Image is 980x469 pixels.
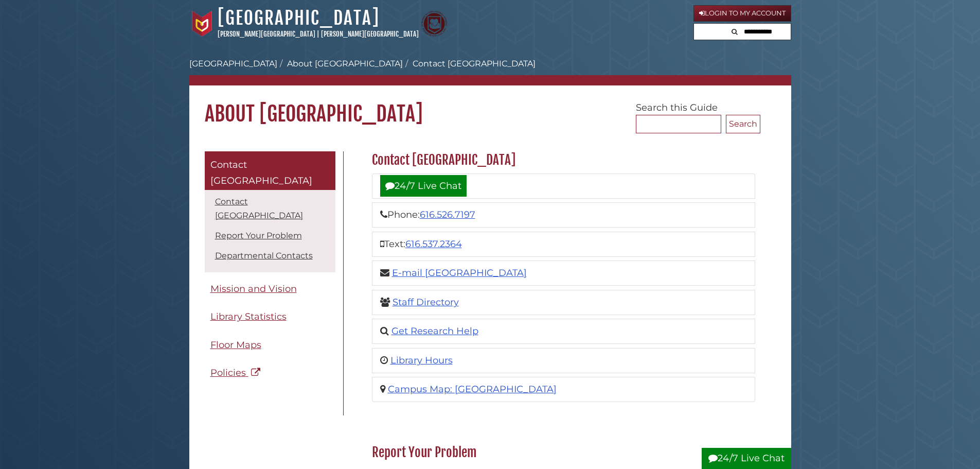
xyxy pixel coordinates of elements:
a: 24/7 Live Chat [380,175,467,197]
a: [GEOGRAPHIC_DATA] [189,59,277,68]
a: Policies [205,361,335,385]
span: | [317,30,319,38]
a: [PERSON_NAME][GEOGRAPHIC_DATA] [218,30,315,38]
button: Search [726,115,760,133]
a: Departmental Contacts [215,251,313,260]
li: Text: [372,232,755,257]
a: Mission and Vision [205,277,335,301]
a: [GEOGRAPHIC_DATA] [218,7,380,29]
img: Calvin Theological Seminary [421,11,447,37]
span: Policies [210,367,246,378]
i: Search [732,28,738,35]
a: Library Hours [390,355,453,366]
div: Guide Pages [205,151,335,390]
a: Floor Maps [205,334,335,357]
a: Library Statistics [205,305,335,328]
h1: About [GEOGRAPHIC_DATA] [189,85,791,127]
li: Phone: [372,202,755,228]
span: Contact [GEOGRAPHIC_DATA] [210,159,312,187]
a: Get Research Help [391,325,478,337]
a: Login to My Account [693,5,791,22]
button: Search [728,24,741,38]
a: Report Your Problem [215,231,302,240]
nav: breadcrumb [189,58,791,85]
a: Campus Map: [GEOGRAPHIC_DATA] [388,384,557,395]
h2: Contact [GEOGRAPHIC_DATA] [367,152,760,168]
span: Floor Maps [210,339,261,351]
span: Mission and Vision [210,283,297,294]
a: 616.526.7197 [420,209,475,220]
a: Contact [GEOGRAPHIC_DATA] [215,197,303,220]
img: Calvin University [189,11,215,37]
span: Library Statistics [210,311,287,322]
a: About [GEOGRAPHIC_DATA] [287,59,403,68]
a: [PERSON_NAME][GEOGRAPHIC_DATA] [321,30,419,38]
a: E-mail [GEOGRAPHIC_DATA] [392,267,527,279]
a: Staff Directory [393,297,459,308]
a: 616.537.2364 [405,238,462,250]
li: Contact [GEOGRAPHIC_DATA] [403,58,536,70]
a: Contact [GEOGRAPHIC_DATA] [205,151,335,190]
button: 24/7 Live Chat [702,448,791,469]
h2: Report Your Problem [367,444,760,461]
